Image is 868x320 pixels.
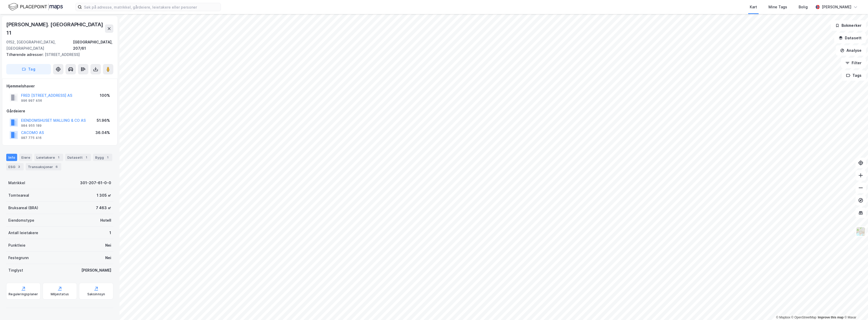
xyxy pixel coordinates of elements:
a: Improve this map [818,316,844,319]
div: Nei [105,255,111,261]
img: logo.f888ab2527a4732fd821a326f86c7f29.svg [8,2,63,11]
div: [GEOGRAPHIC_DATA], 207/61 [73,39,113,52]
div: Datasett [65,154,91,161]
button: Datasett [834,33,866,43]
div: 6 [54,164,59,169]
div: Eiendomstype [8,217,34,223]
div: 1 [109,230,111,236]
div: 0152, [GEOGRAPHIC_DATA], [GEOGRAPHIC_DATA] [6,39,73,52]
div: [PERSON_NAME] [822,4,851,10]
div: 1 [105,155,110,160]
div: Matrikkel [8,180,25,186]
div: Gårdeiere [6,108,113,114]
div: Saksinnsyn [87,292,105,296]
button: Tags [842,70,866,81]
div: 1 305 ㎡ [97,192,111,199]
div: [PERSON_NAME] [81,267,111,273]
div: 7 463 ㎡ [96,205,111,211]
div: Festegrunn [8,255,29,261]
div: ESG [6,163,24,170]
a: Mapbox [776,316,790,319]
button: Filter [841,58,866,68]
div: 36.04% [95,130,110,136]
div: [PERSON_NAME]. [GEOGRAPHIC_DATA] 11 [6,20,105,37]
div: Bruksareal (BRA) [8,205,38,211]
div: [STREET_ADDRESS] [6,52,109,58]
div: Reguleringsplaner [9,292,38,296]
div: Miljøstatus [51,292,69,296]
div: Mine Tags [768,4,787,10]
img: Z [856,227,866,236]
div: Punktleie [8,242,25,248]
div: Bolig [799,4,808,10]
div: Hotell [100,217,111,223]
div: Eiere [19,154,32,161]
div: Leietakere [34,154,63,161]
iframe: Chat Widget [842,295,868,320]
div: 3 [16,164,22,169]
span: Tilhørende adresser: [6,52,45,57]
div: 51.96% [97,117,110,124]
div: Info [6,154,17,161]
div: Hjemmelshaver [6,83,113,89]
div: 301-207-61-0-0 [80,180,111,186]
div: 984 955 189 [21,124,42,128]
div: Kontrollprogram for chat [842,295,868,320]
div: Bygg [93,154,112,161]
div: Kart [750,4,757,10]
div: 1 [84,155,89,160]
button: Bokmerker [831,20,866,31]
div: Tomteareal [8,192,29,199]
div: Nei [105,242,111,248]
input: Søk på adresse, matrikkel, gårdeiere, leietakere eller personer [82,3,221,11]
div: 996 997 456 [21,99,42,103]
button: Tag [6,64,51,74]
div: 1 [56,155,61,160]
div: 987 775 416 [21,136,42,140]
a: OpenStreetMap [791,316,817,319]
button: Analyse [836,45,866,56]
div: Antall leietakere [8,230,38,236]
div: 100% [100,92,110,99]
div: Tinglyst [8,267,23,273]
div: Transaksjoner [26,163,61,170]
